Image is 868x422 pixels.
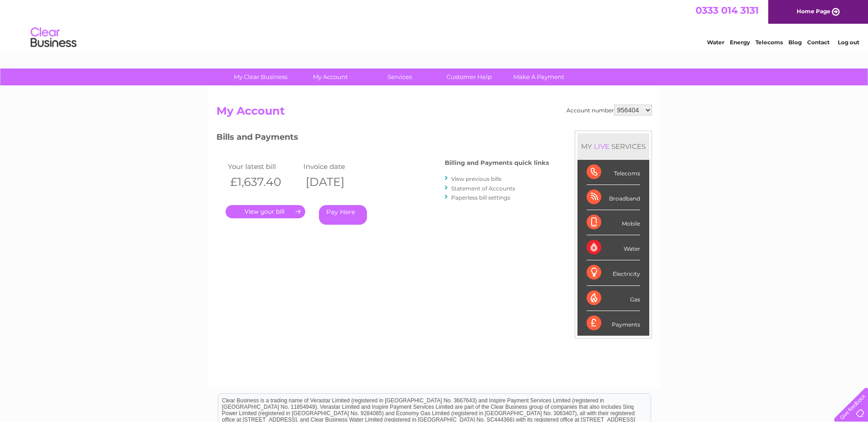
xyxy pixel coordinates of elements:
[216,105,652,122] h2: My Account
[292,69,368,85] a: My Account
[587,185,640,210] div: Broadband
[445,159,549,166] h4: Billing and Payments quick links
[587,160,640,185] div: Telecoms
[755,39,783,46] a: Telecoms
[226,173,301,191] th: £1,637.40
[587,286,640,311] div: Gas
[695,5,759,16] a: 0333 014 3131
[577,133,649,159] div: MY SERVICES
[223,69,298,85] a: My Clear Business
[301,173,377,191] th: [DATE]
[566,105,652,116] div: Account number
[587,235,640,260] div: Water
[226,205,305,218] a: .
[501,69,577,85] a: Make A Payment
[451,175,501,182] a: View previous bills
[587,311,640,336] div: Payments
[838,39,859,46] a: Log out
[301,160,377,173] td: Invoice date
[216,131,549,147] h3: Bills and Payments
[587,210,640,235] div: Mobile
[226,160,301,173] td: Your latest bill
[592,142,611,151] div: LIVE
[30,24,77,52] img: logo.png
[707,39,724,46] a: Water
[451,185,515,192] a: Statement of Accounts
[587,260,640,285] div: Electricity
[807,39,830,46] a: Contact
[319,205,367,225] a: Pay Here
[431,69,507,85] a: Customer Help
[788,39,802,46] a: Blog
[218,5,651,44] div: Clear Business is a trading name of Verastar Limited (registered in [GEOGRAPHIC_DATA] No. 3667643...
[362,69,437,85] a: Services
[451,194,510,201] a: Paperless bill settings
[730,39,750,46] a: Energy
